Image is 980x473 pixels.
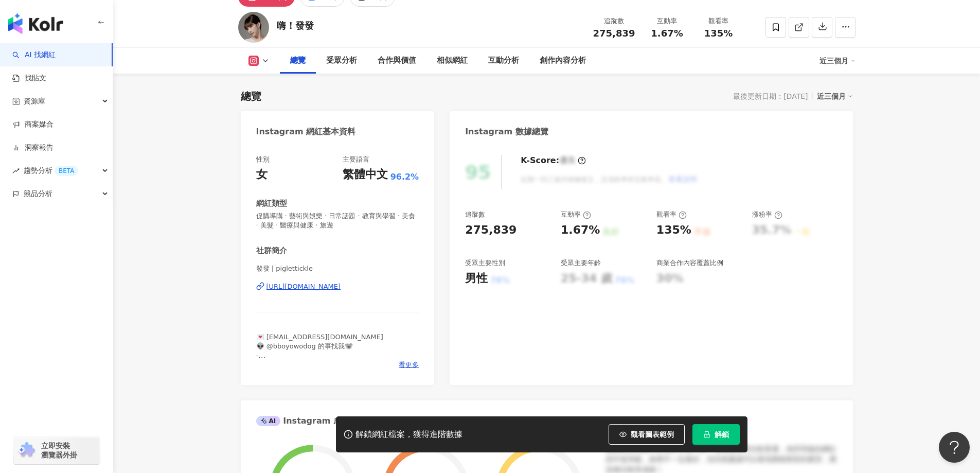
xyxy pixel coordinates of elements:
div: 總覽 [290,55,306,67]
div: BETA [55,166,78,176]
div: Instagram 網紅基本資料 [256,126,356,137]
img: logo [8,13,63,34]
div: 繁體中文 [343,167,388,183]
div: 男性 [465,271,488,287]
span: 1.67% [651,28,683,39]
div: 追蹤數 [465,210,485,219]
div: K-Score : [521,155,586,166]
span: 競品分析 [24,182,52,205]
div: 社群簡介 [256,246,287,256]
span: rise [12,167,20,174]
span: 觀看圖表範例 [631,430,674,439]
a: [URL][DOMAIN_NAME] [256,282,419,291]
div: 商業合作內容覆蓋比例 [656,258,723,268]
div: 網紅類型 [256,198,287,209]
img: KOL Avatar [238,12,269,43]
div: 創作內容分析 [540,55,586,67]
div: 近三個月 [819,52,856,69]
div: 互動率 [561,210,591,219]
div: 受眾主要性別 [465,258,505,268]
div: 近三個月 [817,90,853,103]
div: Instagram 成效等級三大指標 [256,415,399,427]
a: 找貼文 [12,73,46,83]
span: 135% [704,28,733,39]
span: lock [703,431,710,438]
div: [URL][DOMAIN_NAME] [266,282,341,291]
span: 資源庫 [24,90,45,113]
div: 最後更新日期：[DATE] [733,92,808,100]
img: chrome extension [16,442,37,459]
div: 總覽 [241,89,261,103]
span: 趨勢分析 [24,159,78,182]
span: 解鎖 [715,430,729,439]
div: 觀看率 [699,16,738,26]
div: 受眾主要年齡 [561,258,601,268]
div: 275,839 [465,222,516,238]
span: 96.2% [390,171,419,183]
span: 💌 [EMAIL_ADDRESS][DOMAIN_NAME] 👽 @bboyowodog 的事找我🐨 - 💗團購排程： 8/20-30 Akimia面膜 9/1-11 Mikimoto 9/12... [256,333,383,444]
div: 追蹤數 [593,16,635,26]
div: 135% [656,222,691,238]
a: 商案媒合 [12,119,54,130]
a: 洞察報告 [12,143,54,153]
div: 性別 [256,155,270,164]
div: Instagram 數據總覽 [465,126,548,137]
a: chrome extension立即安裝 瀏覽器外掛 [13,436,100,464]
button: 觀看圖表範例 [609,424,685,445]
span: 立即安裝 瀏覽器外掛 [41,441,77,460]
div: 漲粉率 [752,210,782,219]
span: 發發 | piglettickle [256,264,419,273]
span: 275,839 [593,28,635,39]
div: 1.67% [561,222,600,238]
button: 解鎖 [692,424,740,445]
div: 互動分析 [488,55,519,67]
div: 女 [256,167,268,183]
span: 促購導購 · 藝術與娛樂 · 日常話題 · 教育與學習 · 美食 · 美髮 · 醫療與健康 · 旅遊 [256,212,419,230]
div: 合作與價值 [378,55,416,67]
a: searchAI 找網紅 [12,50,56,60]
span: 看更多 [399,360,419,370]
div: 解鎖網紅檔案，獲得進階數據 [355,429,462,440]
div: 相似網紅 [437,55,468,67]
div: 主要語言 [343,155,369,164]
div: 嗨！發發 [277,19,314,32]
div: 互動率 [648,16,687,26]
div: 受眾分析 [326,55,357,67]
div: 觀看率 [656,210,687,219]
